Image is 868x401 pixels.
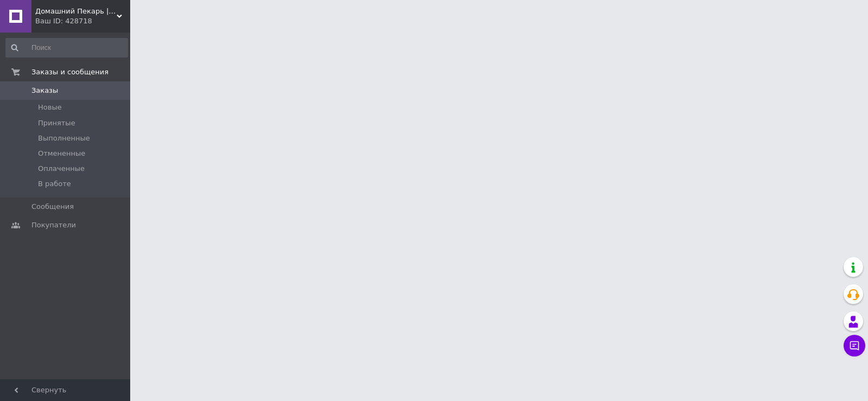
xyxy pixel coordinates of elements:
[5,38,128,58] input: Поиск
[38,103,62,112] span: Новые
[31,220,76,230] span: Покупатели
[31,202,74,212] span: Сообщения
[844,335,865,357] button: Чат с покупателем
[35,16,130,26] div: Ваш ID: 428718
[31,86,58,96] span: Заказы
[38,164,85,174] span: Оплаченные
[35,7,117,16] span: Домашний Пекарь | Магазин для кондитеров
[31,67,108,77] span: Заказы и сообщения
[38,118,75,128] span: Принятые
[38,179,71,189] span: В работе
[38,133,90,143] span: Выполненные
[38,149,85,158] span: Отмененные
